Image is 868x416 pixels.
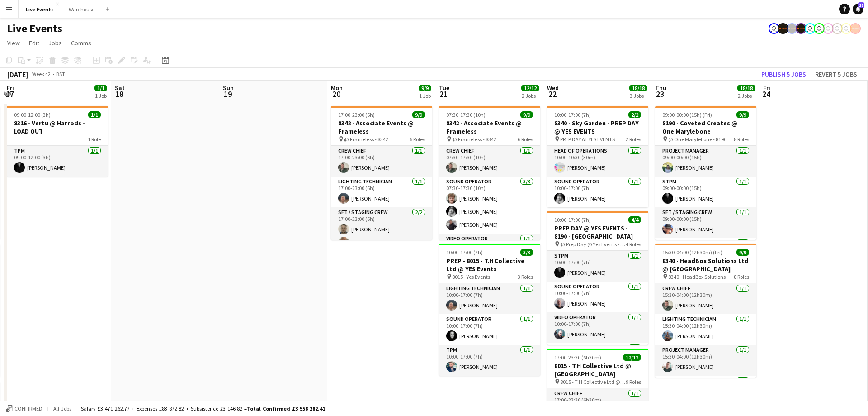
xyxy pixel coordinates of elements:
a: Comms [67,37,95,49]
app-user-avatar: Production Managers [778,23,788,34]
button: Revert 5 jobs [811,68,861,80]
span: Edit [29,39,39,47]
app-user-avatar: Technical Department [823,23,834,34]
app-user-avatar: Production Managers [796,23,807,34]
h1: Live Events [7,22,62,35]
app-user-avatar: Technical Department [805,23,816,34]
button: Warehouse [61,0,102,18]
div: BST [56,71,65,77]
div: [DATE] [7,70,28,79]
span: View [7,39,20,47]
app-user-avatar: Eden Hopkins [769,23,779,34]
app-user-avatar: Technical Department [841,23,852,34]
span: Jobs [48,39,62,47]
span: Confirmed [14,406,42,412]
span: Comms [71,39,91,47]
button: Publish 5 jobs [758,68,810,80]
span: All jobs [52,405,73,412]
app-user-avatar: Production Managers [787,23,797,34]
button: Live Events [19,0,61,18]
app-user-avatar: Alex Gill [850,23,861,34]
button: Confirmed [5,404,44,414]
a: Jobs [45,37,66,49]
span: Total Confirmed £3 558 282.41 [247,405,325,412]
span: 17 [858,2,864,8]
span: Week 42 [30,71,52,77]
app-user-avatar: Technical Department [832,23,843,34]
a: Edit [25,37,43,49]
div: Salary £3 471 262.77 + Expenses £83 872.82 + Subsistence £3 146.82 = [81,405,325,412]
a: 17 [853,4,863,14]
a: View [4,37,24,49]
app-user-avatar: Technical Department [814,23,825,34]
